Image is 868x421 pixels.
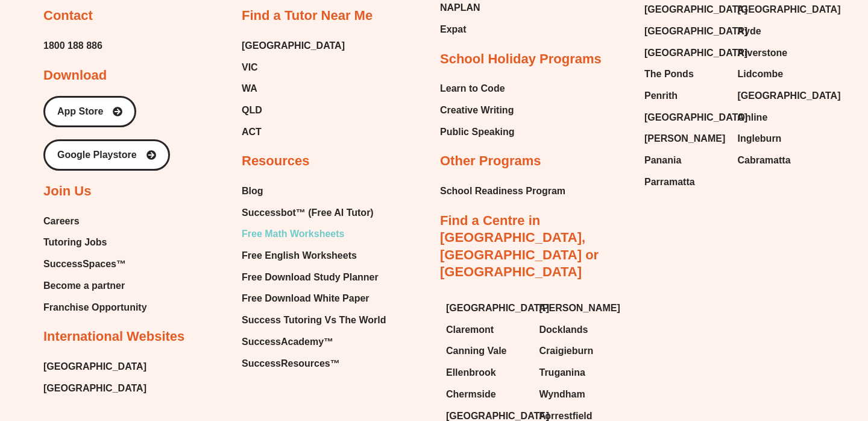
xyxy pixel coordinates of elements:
a: Ryde [738,22,819,40]
a: Canning Vale [446,342,527,360]
a: App Store [43,96,136,127]
a: Craigieburn [539,342,621,360]
h2: School Holiday Programs [440,51,602,68]
a: Google Playstore [43,139,170,171]
span: [GEOGRAPHIC_DATA] [644,1,747,19]
span: VIC [242,59,258,77]
a: Claremont [446,321,527,339]
span: Docklands [539,321,588,339]
a: [GEOGRAPHIC_DATA] [644,1,726,19]
a: [GEOGRAPHIC_DATA] [242,37,345,55]
span: Cabramatta [738,151,791,169]
span: Riverstone [738,44,788,62]
a: Cabramatta [738,151,819,169]
h2: Other Programs [440,153,541,170]
span: [PERSON_NAME] [539,299,620,317]
a: Parramatta [644,173,726,191]
span: Become a partner [43,277,125,295]
a: [GEOGRAPHIC_DATA] [446,299,527,317]
span: Lidcombe [738,65,784,83]
a: VIC [242,59,345,77]
a: [GEOGRAPHIC_DATA] [644,44,726,62]
a: Ingleburn [738,130,819,148]
a: [GEOGRAPHIC_DATA] [738,1,819,19]
a: Learn to Code [440,80,515,98]
span: Free English Worksheets [242,247,357,265]
span: [GEOGRAPHIC_DATA] [738,1,841,19]
span: SuccessAcademy™ [242,333,333,351]
a: QLD [242,101,345,119]
a: Wyndham [539,385,621,404]
a: SuccessResources™ [242,355,386,373]
a: Creative Writing [440,101,515,119]
span: Creative Writing [440,101,514,119]
a: Public Speaking [440,123,515,141]
a: ACT [242,123,345,141]
a: Franchise Opportunity [43,299,147,317]
a: Expat [440,21,498,39]
span: [GEOGRAPHIC_DATA] [446,299,549,317]
span: Chermside [446,385,496,404]
a: Truganina [539,364,621,382]
a: [GEOGRAPHIC_DATA] [43,379,146,397]
span: Ryde [738,22,761,40]
span: Claremont [446,321,494,339]
span: ACT [242,123,262,141]
a: [GEOGRAPHIC_DATA] [738,87,819,105]
span: App Store [57,107,103,116]
span: [GEOGRAPHIC_DATA] [644,109,747,127]
span: The Ponds [644,65,694,83]
span: WA [242,80,257,98]
span: [PERSON_NAME] [644,130,725,148]
span: Craigieburn [539,342,594,360]
h2: Resources [242,153,310,170]
span: Free Math Worksheets [242,225,344,243]
a: Penrith [644,87,726,105]
a: [GEOGRAPHIC_DATA] [644,109,726,127]
a: Become a partner [43,277,147,295]
a: SuccessAcademy™ [242,333,386,351]
div: Chat Widget [808,363,868,421]
a: Free Math Worksheets [242,225,386,243]
a: Free Download White Paper [242,290,386,308]
a: Chermside [446,385,527,404]
a: Lidcombe [738,65,819,83]
a: [PERSON_NAME] [539,299,621,317]
span: [GEOGRAPHIC_DATA] [644,22,747,40]
span: Expat [440,21,467,39]
span: QLD [242,101,262,119]
a: School Readiness Program [440,182,565,200]
span: 1800 188 886 [43,37,102,55]
span: Truganina [539,364,585,382]
span: Ingleburn [738,130,782,148]
span: Tutoring Jobs [43,233,107,252]
a: Ellenbrook [446,364,527,382]
span: Successbot™ (Free AI Tutor) [242,204,374,222]
h2: Join Us [43,183,91,200]
a: WA [242,80,345,98]
span: SuccessSpaces™ [43,255,126,273]
a: Careers [43,212,147,230]
a: Successbot™ (Free AI Tutor) [242,204,386,222]
h2: Find a Tutor Near Me [242,7,373,25]
a: Free English Worksheets [242,247,386,265]
a: Blog [242,182,386,200]
span: [GEOGRAPHIC_DATA] [738,87,841,105]
span: Ellenbrook [446,364,496,382]
a: [PERSON_NAME] [644,130,726,148]
span: Free Download White Paper [242,290,370,308]
a: Panania [644,151,726,169]
span: Learn to Code [440,80,505,98]
span: Careers [43,212,80,230]
h2: Contact [43,7,93,25]
span: Canning Vale [446,342,506,360]
span: [GEOGRAPHIC_DATA] [43,358,146,376]
a: [GEOGRAPHIC_DATA] [644,22,726,40]
a: Online [738,109,819,127]
span: Panania [644,151,681,169]
span: Free Download Study Planner [242,268,379,286]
